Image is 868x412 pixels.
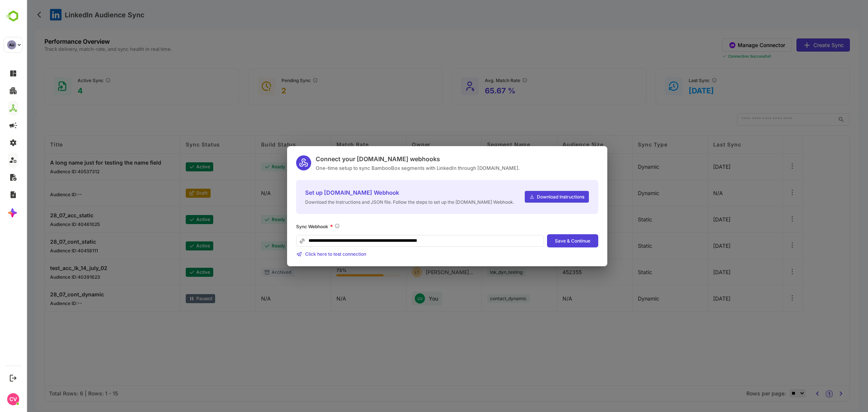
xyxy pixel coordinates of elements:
span: Download the Instructions and JSON file. Follow the steps to set up the [DOMAIN_NAME] Webhook. [279,199,488,205]
a: Download Instructions [498,191,563,203]
span: Click here to test connection [279,251,340,257]
div: Connect your [DOMAIN_NAME] webhooks [289,155,494,163]
span: Download Instructions [508,194,558,200]
div: One-time setup to sync BambooBox segments with LinkedIn through [DOMAIN_NAME]. [289,165,494,171]
div: AU [7,40,16,49]
button: Save & Continue [521,234,572,247]
span: Required for pushing segments to LinkedIn. [308,223,314,230]
span: Sync Webhook [270,224,302,229]
img: BambooboxLogoMark.f1c84d78b4c51b1a7b5f700c9845e183.svg [4,9,23,23]
button: Logout [8,373,18,383]
span: Set up [DOMAIN_NAME] Webhook [279,189,488,196]
div: CV [7,393,19,405]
